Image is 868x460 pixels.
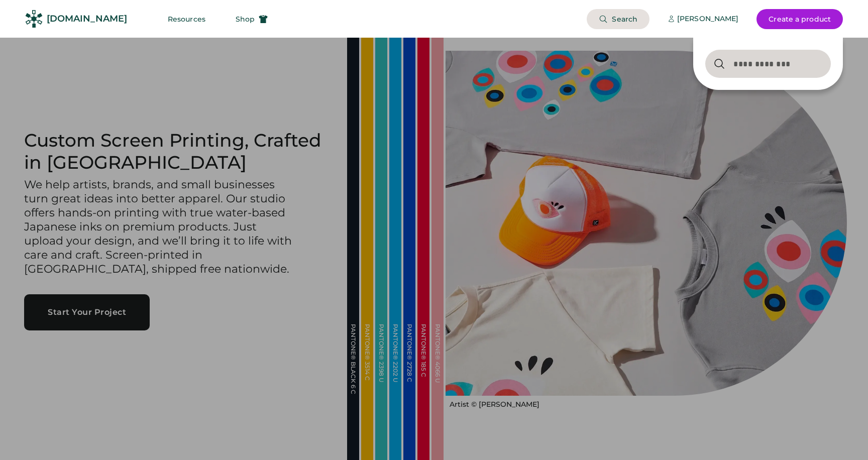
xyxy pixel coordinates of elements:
[25,10,43,28] img: Rendered Logo - Screens
[224,9,280,29] button: Shop
[677,14,738,24] div: [PERSON_NAME]
[612,16,637,23] span: Search
[756,9,843,29] button: Create a product
[156,9,218,29] button: Resources
[587,9,649,29] button: Search
[236,16,255,23] span: Shop
[47,13,127,25] div: [DOMAIN_NAME]
[820,415,863,458] iframe: Front Chat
